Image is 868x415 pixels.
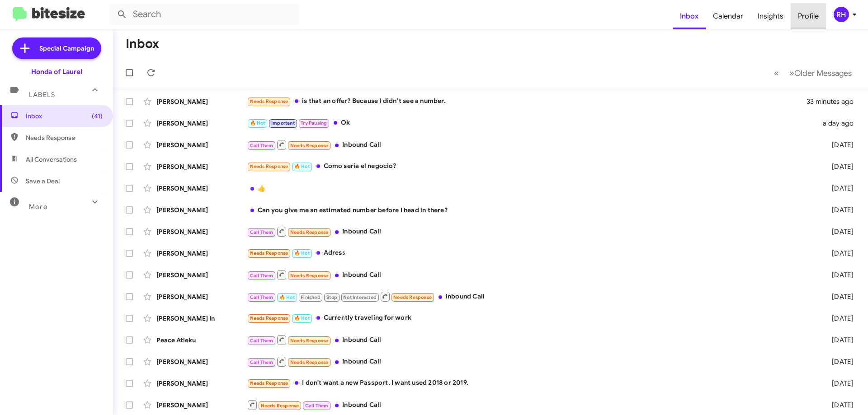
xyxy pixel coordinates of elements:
div: [DATE] [817,401,861,410]
div: [PERSON_NAME] [156,292,247,301]
nav: Page navigation example [769,64,857,82]
span: Call Them [250,359,274,365]
span: Insights [750,3,791,29]
span: Call Them [250,338,274,344]
span: Needs Response [290,143,329,149]
div: [DATE] [817,249,861,258]
div: Can you give me an estimated number before I head in there? [247,205,817,214]
a: Special Campaign [12,37,101,59]
span: Try Pausing [301,120,327,126]
div: [PERSON_NAME] [156,162,247,171]
div: Inbound Call [247,291,817,302]
div: [DATE] [817,292,861,301]
div: [DATE] [817,379,861,388]
div: [PERSON_NAME] [156,401,247,410]
div: [PERSON_NAME] [156,270,247,280]
div: 33 minutes ago [807,97,861,106]
span: Not Interested [343,294,377,300]
span: Labels [29,91,55,99]
div: [DATE] [817,184,861,193]
div: [DATE] [817,227,861,236]
div: Como sería el negocio? [247,161,817,172]
div: Inbound Call [247,334,817,345]
div: [DATE] [817,162,861,171]
span: Inbox [26,112,103,121]
span: Needs Response [261,403,299,409]
div: Inbound Call [247,269,817,280]
div: [DATE] [817,314,861,323]
span: Special Campaign [39,44,94,53]
div: a day ago [817,119,861,128]
span: Stop [326,294,337,300]
span: All Conversations [26,155,77,164]
button: Previous [769,64,784,82]
div: [PERSON_NAME] [156,205,247,214]
input: Search [109,4,299,25]
button: RH [826,7,858,22]
div: Currently traveling for work [247,313,817,323]
span: Call Them [250,143,274,149]
div: Honda of Laurel [31,67,82,76]
span: Important [271,120,295,126]
div: [DATE] [817,357,861,366]
span: Needs Response [393,294,432,300]
span: Needs Response [290,359,329,365]
div: [PERSON_NAME] [156,97,247,106]
span: Call Them [305,403,329,409]
div: Inbound Call [247,226,817,237]
div: [PERSON_NAME] [156,184,247,193]
a: Profile [791,3,826,29]
h1: Inbox [126,37,159,51]
span: Needs Response [250,98,288,104]
span: Needs Response [290,338,329,344]
div: [PERSON_NAME] In [156,314,247,323]
span: » [789,67,794,79]
div: [DATE] [817,270,861,280]
span: 🔥 Hot [294,315,310,321]
button: Next [784,64,857,82]
span: 🔥 Hot [279,294,295,300]
span: Call Them [250,294,274,300]
span: 🔥 Hot [294,250,310,256]
div: 👍 [247,184,817,193]
a: Inbox [673,3,706,29]
span: (41) [92,112,103,121]
span: Needs Response [250,250,288,256]
span: Needs Response [250,315,288,321]
span: Needs Response [250,380,288,386]
span: 🔥 Hot [294,163,310,169]
span: Save a Deal [26,177,60,186]
div: [DATE] [817,205,861,214]
div: [PERSON_NAME] [156,140,247,149]
span: « [774,67,779,79]
div: [PERSON_NAME] [156,249,247,258]
span: More [29,203,47,211]
span: Older Messages [794,68,852,78]
span: Needs Response [290,273,329,279]
div: is that an offer? Because I didn’t see a number. [247,96,807,107]
a: Calendar [706,3,750,29]
div: RH [834,7,849,22]
span: Needs Response [26,133,103,142]
span: Call Them [250,229,274,235]
div: [PERSON_NAME] [156,379,247,388]
span: Finished [301,294,321,300]
div: Adress [247,248,817,258]
div: Inbound Call [247,139,817,150]
span: Call Them [250,273,274,279]
span: Needs Response [290,229,329,235]
div: I don't want a new Passport. I want used 2018 or 2019. [247,378,817,388]
div: Ok [247,118,817,128]
div: Inbound Call [247,356,817,367]
span: Needs Response [250,163,288,169]
div: [DATE] [817,140,861,149]
div: [PERSON_NAME] [156,227,247,236]
div: [PERSON_NAME] [156,119,247,128]
div: Inbound Call [247,399,817,410]
span: 🔥 Hot [250,120,265,126]
div: Peace Atieku [156,336,247,345]
div: [DATE] [817,336,861,345]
